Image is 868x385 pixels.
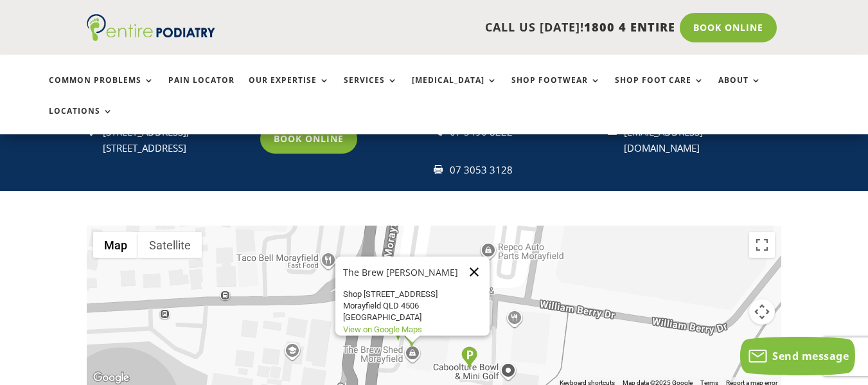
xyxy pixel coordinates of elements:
[343,267,459,277] div: The Brew [PERSON_NAME]
[772,349,849,363] span: Send message
[138,232,202,258] button: Show satellite imagery
[461,346,477,369] div: Parking - Back of Building
[168,76,235,103] a: Pain Locator
[343,289,459,300] div: Shop [STREET_ADDRESS]
[343,325,422,334] a: View on Google Maps
[412,76,497,103] a: [MEDICAL_DATA]
[749,232,775,258] button: Toggle fullscreen view
[249,76,330,103] a: Our Expertise
[245,19,675,36] p: CALL US [DATE]!
[749,299,775,325] button: Map camera controls
[49,76,154,103] a: Common Problems
[344,76,398,103] a: Services
[87,14,215,41] img: logo (1)
[615,76,704,103] a: Shop Foot Care
[93,232,138,258] button: Show street map
[740,337,855,375] button: Send message
[343,312,459,324] div: [GEOGRAPHIC_DATA]
[403,326,420,348] div: Clinic
[103,124,250,157] p: [STREET_ADDRESS], [STREET_ADDRESS]
[680,13,777,42] a: Book Online
[343,301,459,312] div: Morayfield QLD 4506
[49,107,113,134] a: Locations
[584,19,675,35] span: 1800 4 ENTIRE
[87,31,215,44] a: Entire Podiatry
[450,162,597,179] div: 07 3053 3128
[335,256,490,336] div: The Brew Shed Morayfield
[718,76,761,103] a: About
[434,165,443,174] span: 
[511,76,601,103] a: Shop Footwear
[260,124,357,154] a: Book Online
[459,256,490,287] button: Close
